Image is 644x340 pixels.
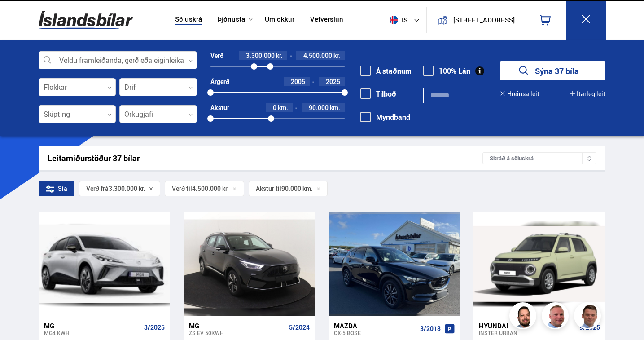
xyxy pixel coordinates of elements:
[432,7,523,33] a: [STREET_ADDRESS]
[543,304,570,331] img: siFngHWaQ9KaOqBr.png
[189,322,285,330] div: MG
[360,90,396,98] label: Tilboð
[210,78,229,85] div: Árgerð
[360,67,412,75] label: Á staðnum
[189,330,285,336] div: ZS EV 50KWH
[291,77,305,86] span: 2005
[44,330,140,336] div: MG4 KWH
[500,61,605,80] button: Sýna 37 bíla
[479,330,575,336] div: Inster URBAN
[144,324,165,331] span: 3/2025
[246,51,275,60] span: 3.300.000
[360,113,410,121] label: Myndband
[175,15,202,25] a: Söluskrá
[330,104,340,111] span: km.
[423,67,470,75] label: 100% Lán
[386,16,408,24] span: is
[289,324,310,331] span: 5/2024
[420,325,441,332] span: 3/2018
[256,185,281,192] span: Akstur til
[218,15,245,24] button: Þjónusta
[39,5,133,35] img: G0Ugv5HjCgRt.svg
[273,103,276,112] span: 0
[333,52,340,59] span: kr.
[109,185,145,192] span: 3.300.000 kr.
[334,322,416,330] div: Mazda
[276,52,283,59] span: kr.
[451,16,517,24] button: [STREET_ADDRESS]
[326,77,340,86] span: 2025
[48,154,483,163] div: Leitarniðurstöður 37 bílar
[579,324,600,331] span: 9/2025
[44,322,140,330] div: MG
[210,104,229,111] div: Akstur
[192,185,229,192] span: 4.500.000 kr.
[575,304,602,331] img: FbJEzSuNWCJXmdc-.webp
[334,330,416,336] div: CX-5 BOSE
[390,16,398,24] img: svg+xml;base64,PHN2ZyB4bWxucz0iaHR0cDovL3d3dy53My5vcmcvMjAwMC9zdmciIHdpZHRoPSI1MTIiIGhlaWdodD0iNT...
[303,51,332,60] span: 4.500.000
[500,90,539,97] button: Hreinsa leit
[386,7,426,33] button: is
[39,181,74,196] div: Sía
[210,52,223,59] div: Verð
[7,4,34,31] button: Opna LiveChat spjallviðmót
[479,322,575,330] div: Hyundai
[511,304,538,331] img: nhp88E3Fdnt1Opn2.png
[278,104,288,111] span: km.
[482,152,596,164] div: Skráð á söluskrá
[265,15,294,25] a: Um okkur
[86,185,109,192] span: Verð frá
[570,90,605,97] button: Ítarleg leit
[309,103,329,112] span: 90.000
[281,185,313,192] span: 90.000 km.
[172,185,192,192] span: Verð til
[310,15,343,25] a: Vefverslun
